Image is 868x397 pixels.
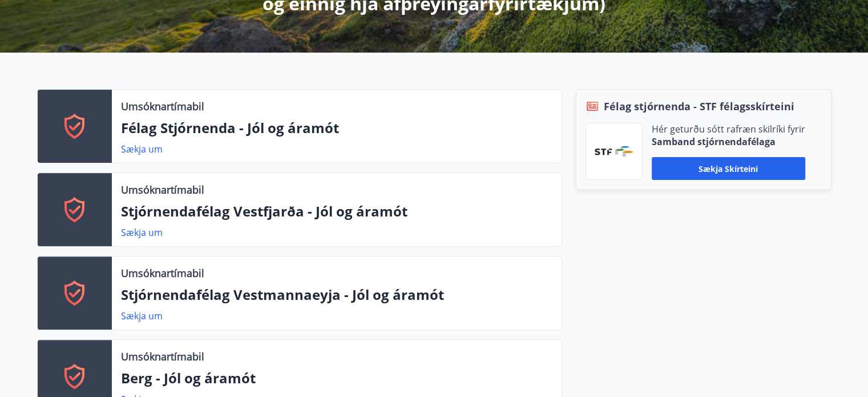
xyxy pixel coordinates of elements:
p: Hér geturðu sótt rafræn skilríki fyrir [652,123,805,135]
a: Sækja um [121,310,163,322]
a: Sækja um [121,226,163,239]
p: Umsóknartímabil [121,266,204,280]
p: Stjórnendafélag Vestmannaeyja - Jól og áramót [121,285,552,304]
p: Berg - Jól og áramót [121,368,552,388]
button: Sækja skírteini [652,157,805,180]
p: Stjórnendafélag Vestfjarða - Jól og áramót [121,202,552,221]
p: Umsóknartímabil [121,182,204,197]
img: vjCaq2fThgY3EUYqSgpjEiBg6WP39ov69hlhuPVN.png [595,146,633,157]
p: Félag Stjórnenda - Jól og áramót [121,118,552,138]
p: Umsóknartímabil [121,349,204,364]
p: Umsóknartímabil [121,99,204,114]
span: Félag stjórnenda - STF félagsskírteini [604,99,794,114]
a: Sækja um [121,143,163,155]
p: Samband stjórnendafélaga [652,135,805,148]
